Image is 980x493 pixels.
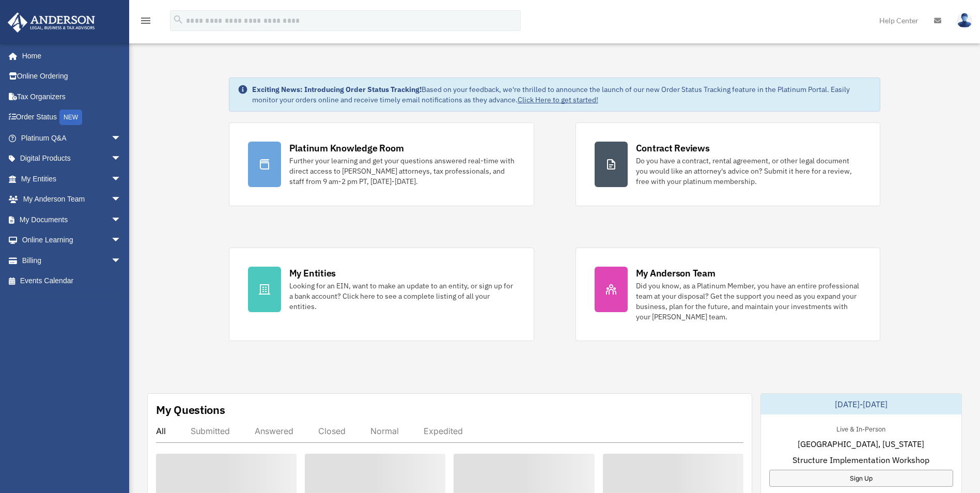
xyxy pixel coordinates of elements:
a: Digital Productsarrow_drop_down [7,148,137,169]
div: Looking for an EIN, want to make an update to an entity, or sign up for a bank account? Click her... [289,281,515,312]
div: All [156,426,166,436]
a: My Entities Looking for an EIN, want to make an update to an entity, or sign up for a bank accoun... [229,248,534,341]
i: search [173,14,184,25]
div: My Questions [156,402,225,418]
span: arrow_drop_down [111,168,132,190]
a: Online Learningarrow_drop_down [7,230,137,251]
div: Platinum Knowledge Room [289,142,404,155]
div: Do you have a contract, rental agreement, or other legal document you would like an attorney's ad... [636,156,862,187]
a: Events Calendar [7,271,137,291]
div: Contract Reviews [636,142,710,155]
div: Further your learning and get your questions answered real-time with direct access to [PERSON_NAM... [289,156,515,187]
i: menu [139,14,152,27]
a: Online Ordering [7,66,137,87]
div: Closed [318,426,346,436]
a: My Entitiesarrow_drop_down [7,168,137,189]
a: Contract Reviews Do you have a contract, rental agreement, or other legal document you would like... [575,122,881,206]
span: [GEOGRAPHIC_DATA], [US_STATE] [798,438,924,450]
span: arrow_drop_down [111,209,132,230]
a: Order StatusNEW [7,107,137,128]
div: Based on your feedback, we're thrilled to announce the launch of our new Order Status Tracking fe... [252,84,872,105]
div: Did you know, as a Platinum Member, you have an entire professional team at your disposal? Get th... [636,281,862,322]
a: My Anderson Team Did you know, as a Platinum Member, you have an entire professional team at your... [575,248,881,341]
strong: Exciting News: Introducing Order Status Tracking! [252,85,422,94]
a: My Documentsarrow_drop_down [7,209,137,230]
div: Expedited [424,426,463,436]
a: menu [139,18,152,27]
a: Tax Organizers [7,86,137,107]
span: arrow_drop_down [111,148,132,170]
a: Sign Up [769,470,953,487]
a: Platinum Knowledge Room Further your learning and get your questions answered real-time with dire... [229,122,534,206]
div: Answered [255,426,293,436]
div: My Anderson Team [636,267,715,280]
span: arrow_drop_down [111,128,132,149]
a: My Anderson Teamarrow_drop_down [7,189,137,210]
a: Platinum Q&Aarrow_drop_down [7,128,137,148]
img: User Pic [957,13,972,28]
a: Click Here to get started! [518,95,598,104]
div: Live & In-Person [828,423,894,434]
a: Home [7,45,132,66]
div: Normal [370,426,399,436]
div: NEW [59,110,82,125]
a: Billingarrow_drop_down [7,250,137,271]
img: Anderson Advisors Platinum Portal [5,12,98,33]
span: arrow_drop_down [111,189,132,210]
span: arrow_drop_down [111,250,132,271]
span: Structure Implementation Workshop [792,454,929,466]
div: My Entities [289,267,336,280]
div: Submitted [191,426,230,436]
span: arrow_drop_down [111,230,132,251]
div: [DATE]-[DATE] [761,394,961,414]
